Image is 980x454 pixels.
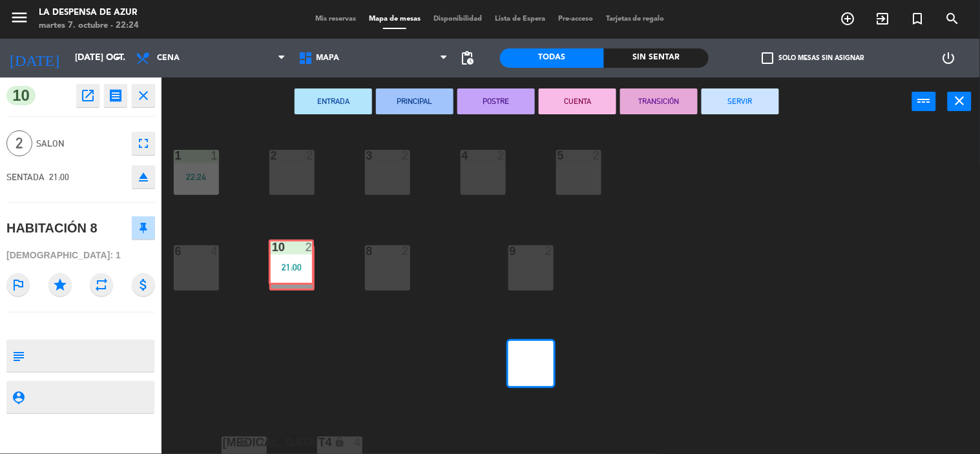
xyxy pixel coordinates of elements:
i: fullscreen [136,136,151,151]
div: martes 7. octubre - 22:24 [39,19,139,32]
span: Disponibilidad [427,15,488,23]
div: 4 [354,437,362,448]
div: 22:24 [174,172,219,181]
div: 2 [497,150,505,161]
i: arrow_drop_down [110,50,126,66]
div: 4 [211,245,218,257]
div: 5 [558,150,558,161]
div: 2 [402,150,410,161]
i: menu [10,8,29,27]
div: T4 [318,437,319,448]
i: exit_to_app [875,11,891,26]
i: close [136,88,151,103]
button: TRANSICIÓN [620,88,698,114]
div: 4 [462,150,463,161]
div: 2 [545,245,553,257]
button: CUENTA [539,88,616,114]
button: receipt [104,84,127,107]
span: pending_actions [460,50,475,66]
button: SERVIR [702,88,779,114]
div: La Despensa de Azur [39,6,139,19]
div: 2 [593,150,601,161]
div: [DEMOGRAPHIC_DATA]: 1 [6,244,155,267]
i: attach_money [132,273,155,296]
button: close [948,92,972,111]
i: outlined_flag [6,273,30,296]
span: 2 [6,130,32,156]
span: Tarjetas de regalo [599,15,671,23]
button: ENTRADA [295,88,372,114]
div: 3 [366,150,367,161]
button: fullscreen [132,132,155,155]
span: Pre-acceso [552,15,599,23]
i: person_pin [11,390,25,404]
span: check_box_outline_blank [762,52,773,64]
div: [MEDICAL_DATA] [223,437,224,448]
button: close [132,84,155,107]
div: Todas [500,48,605,68]
div: 1 [211,150,218,161]
i: close [952,93,968,108]
label: Solo mesas sin asignar [762,52,864,64]
i: repeat [90,273,113,296]
span: 21:00 [49,172,69,182]
i: search [945,11,961,26]
div: 4 [306,247,312,259]
i: star [48,273,72,296]
button: menu [10,8,29,32]
i: turned_in_not [910,11,926,26]
div: 2 [306,150,314,161]
span: SENTADA [6,172,45,182]
span: SALON [36,136,125,151]
span: MAPA [317,54,340,63]
i: subject [11,349,25,363]
button: PRINCIPAL [376,88,454,114]
button: power_input [912,92,936,111]
i: power_input [917,93,932,108]
button: POSTRE [457,88,535,114]
div: 2 [402,245,410,257]
div: HABITACIÓN 8 [6,218,98,239]
i: lock [238,437,249,448]
span: Cena [157,54,180,63]
span: Lista de Espera [488,15,552,23]
span: Mapa de mesas [362,15,427,23]
button: eject [132,165,155,189]
div: 1 [175,150,176,161]
span: 10 [6,86,36,105]
div: 6 [175,245,176,257]
div: 2 [258,437,266,448]
div: 8 [366,245,367,257]
i: power_settings_new [941,50,957,66]
i: open_in_new [80,88,96,103]
div: Sin sentar [604,48,709,68]
i: lock [334,437,345,448]
i: eject [136,169,151,185]
span: Mis reservas [309,15,362,23]
i: add_circle_outline [840,11,856,26]
i: receipt [108,88,123,103]
button: open_in_new [76,84,99,107]
div: 9 [510,245,510,257]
